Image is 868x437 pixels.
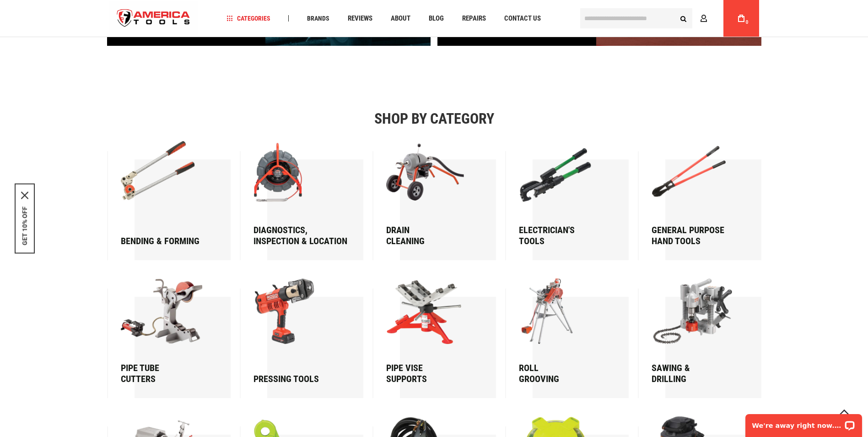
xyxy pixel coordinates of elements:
[386,141,474,246] a: DrainCleaning
[739,408,868,437] iframe: LiveChat chat widget
[226,15,270,22] span: Categories
[107,110,761,127] div: Shop by category
[462,15,486,22] span: Repairs
[652,362,739,384] div: Sawing & Drilling
[458,12,490,25] a: Repairs
[121,235,209,246] div: Bending & forming
[253,141,349,246] a: Diagnostics, Inspection & Location
[386,224,474,246] div: Drain Cleaning
[746,20,749,25] span: 0
[253,224,349,246] div: Diagnostics, Inspection & Location
[429,15,444,22] span: Blog
[519,362,607,384] div: Roll Grooving
[519,224,607,246] div: Electrician's Tools
[109,1,198,36] img: America Tools
[121,279,209,384] a: Pipe TubeCutters
[21,192,28,199] button: Close
[348,15,372,22] span: Reviews
[386,362,474,384] div: Pipe Vise Supports
[121,362,209,384] div: Pipe Tube Cutters
[109,1,198,36] a: store logo
[222,12,275,25] a: Categories
[675,10,692,27] button: Search
[652,279,739,384] a: Sawing &Drilling
[425,12,448,25] a: Blog
[391,15,410,22] span: About
[307,15,329,22] span: Brands
[386,279,474,384] a: Pipe ViseSupports
[519,279,607,384] a: RollGrooving
[253,373,341,384] div: Pressing Tools
[519,141,607,246] a: Electrician'sTools
[303,12,334,25] a: Brands
[21,207,28,246] button: GET 10% OFF
[652,224,739,246] div: General Purpose Hand Tools
[344,12,377,25] a: Reviews
[121,141,209,246] a: Bending & forming
[652,141,739,246] a: General PurposeHand Tools
[500,12,545,25] a: Contact Us
[253,279,341,384] a: Pressing Tools
[21,192,28,199] svg: close icon
[387,12,415,25] a: About
[504,15,541,22] span: Contact Us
